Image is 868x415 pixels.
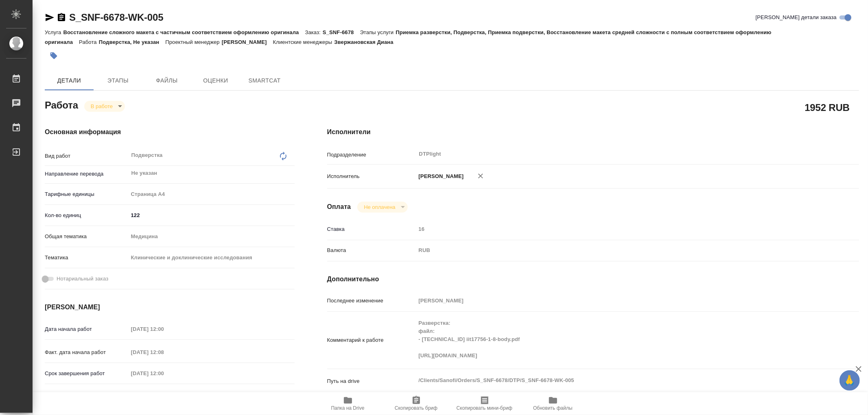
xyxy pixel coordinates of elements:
button: Скопировать мини-бриф [450,392,519,415]
h4: Основная информация [45,127,295,137]
button: Не оплачена [361,204,398,211]
span: [PERSON_NAME] детали заказа [756,13,837,22]
div: Клинические и доклинические исследования [128,251,295,265]
div: В работе [84,101,125,112]
span: Папка на Drive [331,405,365,411]
p: Вид работ [45,152,128,160]
span: Скопировать бриф [395,405,437,411]
div: Медицина [128,230,295,243]
button: Удалить исполнителя [472,167,490,185]
p: Приемка разверстки, Подверстка, Приемка подверстки, Восстановление макета средней сложности с пол... [45,29,772,45]
button: В работе [88,103,115,110]
p: [PERSON_NAME] [222,39,273,45]
input: Пустое поле [128,323,199,335]
h2: 1952 RUB [805,100,850,114]
button: Обновить файлы [519,392,587,415]
button: Скопировать бриф [382,392,450,415]
span: Этапы [98,76,138,86]
p: Тематика [45,254,128,262]
span: Нотариальный заказ [57,275,108,283]
span: Обновить файлы [533,405,573,411]
p: Этапы услуги [360,29,396,35]
p: Исполнитель [327,172,416,180]
input: Пустое поле [128,346,199,358]
p: Факт. дата начала работ [45,348,128,356]
input: ✎ Введи что-нибудь [128,209,295,221]
input: Пустое поле [416,223,815,235]
textarea: Разверстка: файл: - [TECHNICAL_ID] iit17756-1-8-body.pdf [URL][DOMAIN_NAME] [416,316,815,363]
span: Скопировать мини-бриф [457,405,512,411]
p: S_SNF-6678 [323,29,360,35]
div: В работе [357,202,407,213]
button: 🙏 [840,370,860,391]
p: Валюта [327,246,416,254]
p: Подверстка, Не указан [99,39,166,45]
p: Срок завершения работ [45,369,128,378]
p: Подразделение [327,151,416,159]
p: Последнее изменение [327,297,416,305]
h4: Исполнители [327,127,859,137]
p: Услуга [45,29,63,35]
p: Клиентские менеджеры [273,39,335,45]
h4: Дополнительно [327,274,859,284]
p: Проектный менеджер [165,39,221,45]
textarea: /Clients/Sanofi/Orders/S_SNF-6678/DTP/S_SNF-6678-WK-005 [416,374,815,387]
p: Общая тематика [45,232,128,241]
h2: Работа [45,97,78,112]
button: Папка на Drive [314,392,382,415]
p: Работа [79,39,99,45]
p: Комментарий к работе [327,336,416,344]
input: Пустое поле [416,295,815,306]
h4: [PERSON_NAME] [45,302,295,312]
div: RUB [416,243,815,257]
p: Восстановление сложного макета с частичным соответствием оформлению оригинала [63,29,305,35]
p: Ставка [327,225,416,233]
p: [PERSON_NAME] [416,172,464,180]
button: Добавить тэг [45,47,63,65]
a: S_SNF-6678-WK-005 [69,12,163,23]
h4: Оплата [327,202,351,212]
p: Направление перевода [45,170,128,178]
span: SmartCat [245,76,284,86]
span: Детали [50,76,89,86]
p: Заказ: [305,29,323,35]
p: Звержановская Диана [334,39,399,45]
input: Пустое поле [128,367,199,379]
div: Страница А4 [128,187,295,201]
p: Тарифные единицы [45,190,128,198]
span: 🙏 [843,372,857,389]
p: Путь на drive [327,377,416,385]
p: Кол-во единиц [45,211,128,219]
button: Скопировать ссылку [57,13,66,22]
p: Дата начала работ [45,325,128,333]
span: Файлы [147,76,186,86]
span: Оценки [196,76,235,86]
button: Скопировать ссылку для ЯМессенджера [45,13,55,22]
